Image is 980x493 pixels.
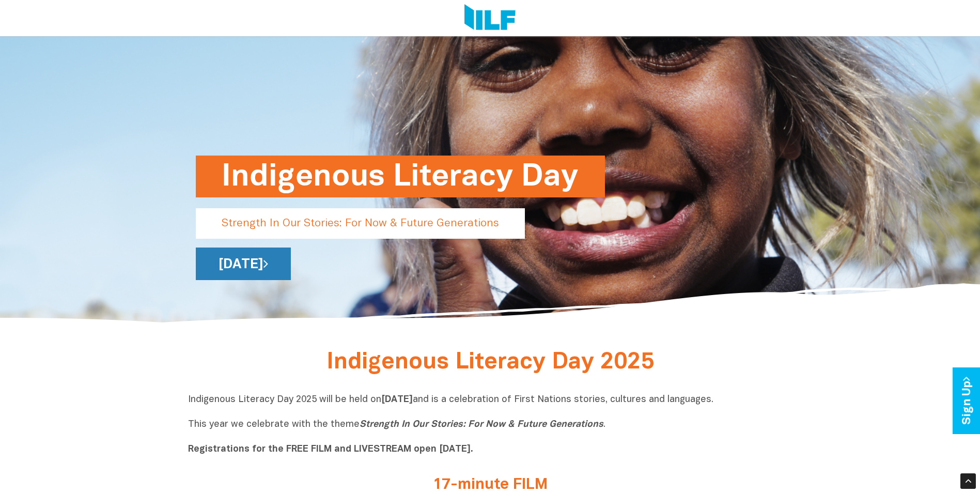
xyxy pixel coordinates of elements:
span: Indigenous Literacy Day 2025 [326,352,654,373]
img: Logo [464,4,516,32]
a: [DATE] [196,248,291,280]
i: Strength In Our Stories: For Now & Future Generations [360,420,603,429]
b: Registrations for the FREE FILM and LIVESTREAM open [DATE]. [188,445,473,454]
div: Scroll Back to Top [960,473,976,489]
b: [DATE] [381,395,413,404]
p: Strength In Our Stories: For Now & Future Generations [196,208,525,239]
p: Indigenous Literacy Day 2025 will be held on and is a celebration of First Nations stories, cultu... [188,394,792,456]
h1: Indigenous Literacy Day [222,156,579,197]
